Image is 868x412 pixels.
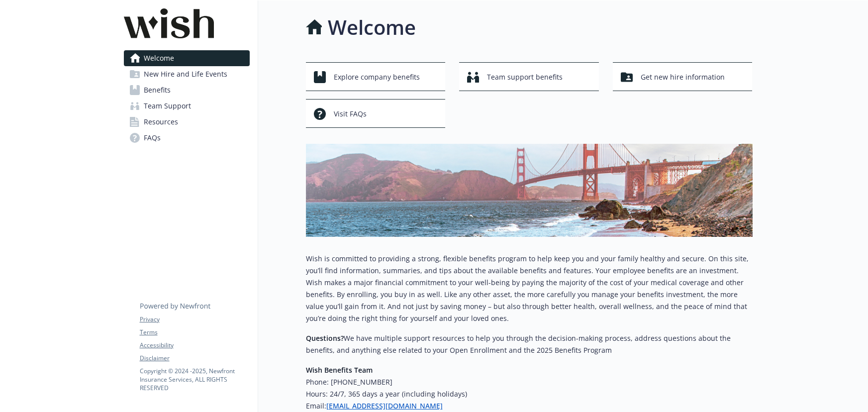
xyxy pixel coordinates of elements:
a: Disclaimer [140,354,249,363]
span: FAQs [144,130,161,146]
h6: Email: [306,400,753,412]
strong: Wish Benefits Team [306,365,373,375]
span: New Hire and Life Events [144,66,227,82]
a: Accessibility [140,341,249,350]
h6: Hours: 24/7, 365 days a year (including holidays)​ [306,388,753,400]
a: FAQs [124,130,250,146]
span: Explore company benefits [334,68,420,87]
h1: Welcome [328,12,416,42]
a: Benefits [124,82,250,98]
span: Team support benefits [487,68,563,87]
span: Benefits [144,82,171,98]
a: New Hire and Life Events [124,66,250,82]
p: We have multiple support resources to help you through the decision-making process, address quest... [306,332,753,356]
button: Explore company benefits [306,62,446,91]
span: Team Support [144,98,191,114]
span: Resources [144,114,178,130]
p: Copyright © 2024 - 2025 , Newfront Insurance Services, ALL RIGHTS RESERVED [140,367,249,392]
strong: Questions? [306,333,344,343]
button: Team support benefits [459,62,599,91]
span: Welcome [144,50,174,66]
button: Get new hire information [613,62,753,91]
img: overview page banner [306,144,753,237]
a: [EMAIL_ADDRESS][DOMAIN_NAME] [326,401,443,411]
p: Wish is committed to providing a strong, flexible benefits program to help keep you and your fami... [306,253,753,324]
span: Get new hire information [641,68,725,87]
button: Visit FAQs [306,99,446,128]
a: Welcome [124,50,250,66]
a: Privacy [140,315,249,324]
span: Visit FAQs [334,104,367,123]
a: Resources [124,114,250,130]
a: Team Support [124,98,250,114]
h6: Phone: [PHONE_NUMBER] [306,376,753,388]
a: Terms [140,328,249,337]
